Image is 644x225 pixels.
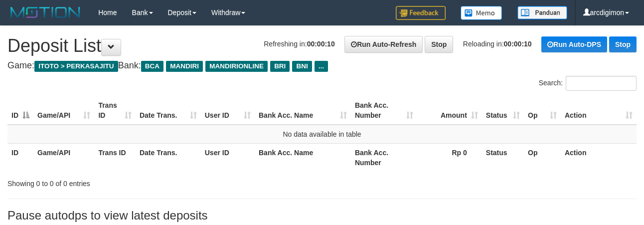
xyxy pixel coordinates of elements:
[561,143,637,172] th: Action
[292,61,312,72] span: BNI
[482,143,524,172] th: Status
[463,40,532,48] span: Reloading in:
[417,143,482,172] th: Rp 0
[136,143,201,172] th: Date Trans.
[524,143,561,172] th: Op
[264,40,334,48] span: Refreshing in:
[307,40,335,48] strong: 00:00:10
[255,143,351,172] th: Bank Acc. Name
[33,96,94,125] th: Game/API: activate to sort column ascending
[136,96,201,125] th: Date Trans.: activate to sort column ascending
[417,96,482,125] th: Amount: activate to sort column ascending
[201,96,255,125] th: User ID: activate to sort column ascending
[255,96,351,125] th: Bank Acc. Name: activate to sort column ascending
[566,76,637,91] input: Search:
[524,96,561,125] th: Op: activate to sort column ascending
[201,143,255,172] th: User ID
[7,96,33,125] th: ID: activate to sort column descending
[7,143,33,172] th: ID
[7,209,637,222] h3: Pause autodps to view latest deposits
[482,96,524,125] th: Status: activate to sort column ascending
[33,143,94,172] th: Game/API
[517,6,567,19] img: panduan.png
[561,96,637,125] th: Action: activate to sort column ascending
[205,61,268,72] span: MANDIRIONLINE
[425,36,453,53] a: Stop
[7,125,637,144] td: No data available in table
[344,36,423,53] a: Run Auto-Refresh
[94,143,136,172] th: Trans ID
[7,175,261,189] div: Showing 0 to 0 of 0 entries
[7,61,637,71] h4: Game: Bank:
[351,96,417,125] th: Bank Acc. Number: activate to sort column ascending
[270,61,290,72] span: BRI
[351,143,417,172] th: Bank Acc. Number
[34,61,118,72] span: ITOTO > PERKASAJITU
[141,61,163,72] span: BCA
[504,40,532,48] strong: 00:00:10
[541,36,607,52] a: Run Auto-DPS
[396,6,446,20] img: Feedback.jpg
[461,6,502,20] img: Button%20Memo.svg
[7,5,83,20] img: MOTION_logo.png
[539,76,637,91] label: Search:
[315,61,328,72] span: ...
[609,36,637,52] a: Stop
[166,61,203,72] span: MANDIRI
[7,36,637,56] h1: Deposit List
[94,96,136,125] th: Trans ID: activate to sort column ascending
